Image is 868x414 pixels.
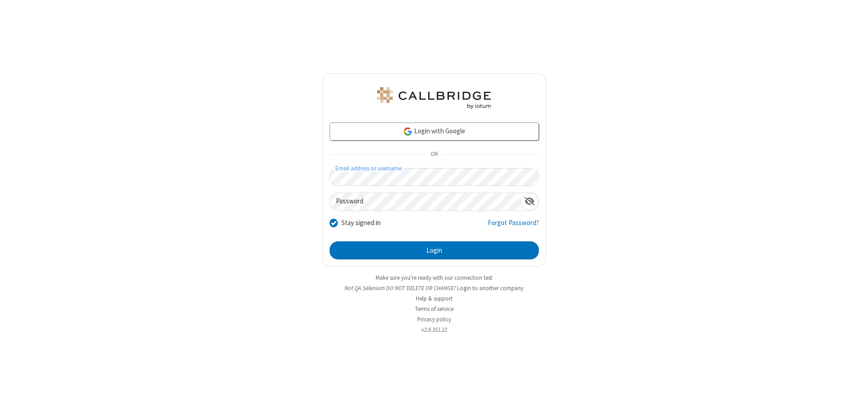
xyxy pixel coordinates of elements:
img: QA Selenium DO NOT DELETE OR CHANGE [375,87,493,109]
label: Stay signed in [341,218,381,228]
input: Password [330,193,521,211]
li: v2.6.351.22 [322,325,546,334]
li: Not QA Selenium DO NOT DELETE OR CHANGE? [322,284,546,292]
a: Make sure you're ready with our connection test [376,274,492,282]
input: Email address or username [330,168,539,186]
a: Forgot Password? [488,218,539,235]
img: google-icon.png [403,127,413,136]
a: Help & support [416,295,453,302]
a: Login with Google [330,122,539,141]
span: OR [427,148,441,161]
button: Login to another company [457,284,524,292]
div: Show password [521,193,538,210]
button: Login [330,241,539,259]
a: Terms of service [415,305,453,313]
a: Privacy policy [417,315,451,323]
